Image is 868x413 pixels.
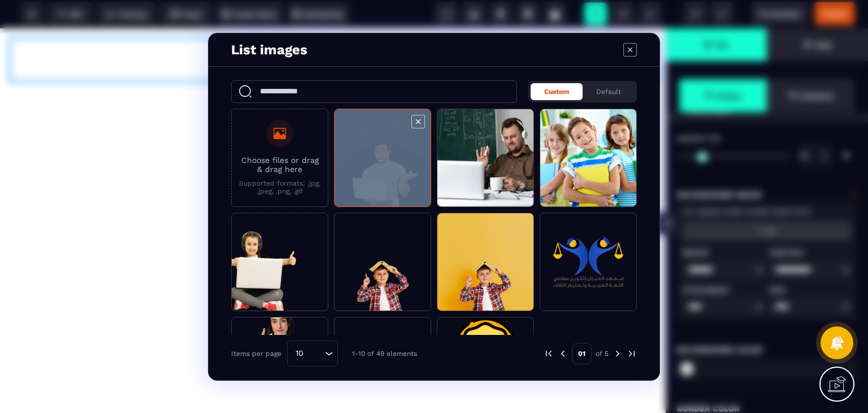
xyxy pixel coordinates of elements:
span: Default [596,88,621,96]
img: next [627,349,637,359]
input: Search for option [307,347,322,360]
p: of 5 [596,349,609,358]
h4: List images [231,42,307,58]
p: Items per page [231,350,281,358]
div: Search for option [287,341,338,367]
span: 10 [292,347,307,360]
p: 1-10 of 49 elements [352,350,417,358]
p: 01 [572,343,592,364]
span: Custom [544,88,569,96]
img: next [613,349,623,359]
p: Supported formats: .jpg, .jpeg, .png, .gif [237,179,322,195]
img: prev [544,349,554,359]
p: Choose files or drag & drag here [237,156,322,174]
img: prev [558,349,568,359]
